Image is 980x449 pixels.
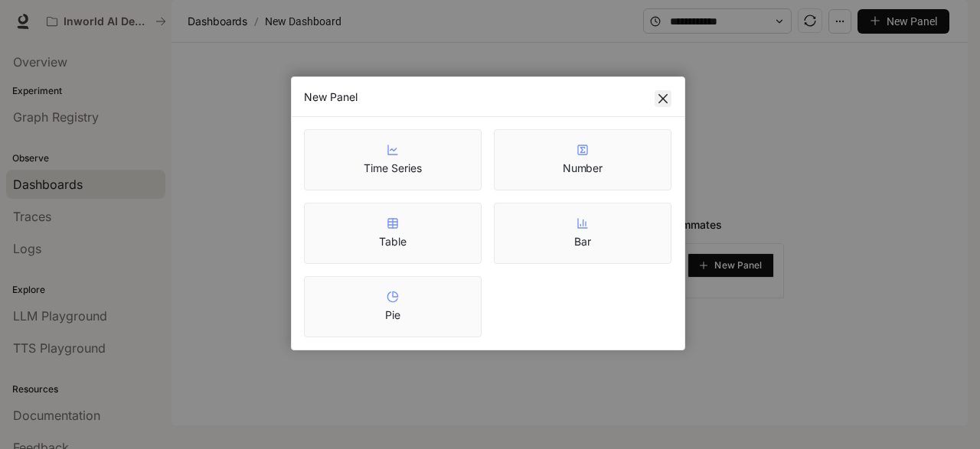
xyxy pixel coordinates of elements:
article: Number [563,161,603,176]
article: Time Series [364,161,421,176]
article: Pie [385,307,400,323]
article: Table [379,234,407,249]
span: close [657,93,669,105]
article: Bar [574,234,591,249]
button: Close [655,90,671,107]
div: New Panel [304,89,672,105]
